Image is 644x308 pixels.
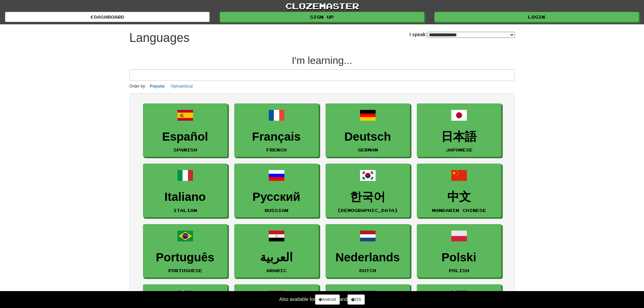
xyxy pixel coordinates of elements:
small: Mandarin Chinese [432,208,486,213]
a: 한국어[DEMOGRAPHIC_DATA] [326,164,410,217]
a: 日本語Japanese [417,103,501,157]
a: FrançaisFrench [234,103,319,157]
h3: Italiano [147,190,224,204]
a: PolskiPolish [417,224,501,278]
small: German [358,147,378,152]
a: 中文Mandarin Chinese [417,164,501,217]
a: Login [434,12,639,22]
h3: العربية [238,251,315,264]
small: Polish [449,268,469,273]
h3: Deutsch [329,130,406,143]
a: ItalianoItalian [143,164,228,217]
small: Japanese [446,147,473,152]
h3: Polski [421,251,498,264]
button: Alphabetical [169,82,195,90]
label: I speak: [409,31,515,38]
a: العربيةArabic [234,224,319,278]
h3: Русский [238,190,315,204]
a: РусскийRussian [234,164,319,217]
a: PortuguêsPortuguese [143,224,228,278]
a: Sign up [220,12,424,22]
a: EspañolSpanish [143,103,228,157]
small: Dutch [359,268,376,273]
select: I speak: [427,32,515,38]
h3: 日本語 [421,130,498,143]
h1: Languages [129,31,190,45]
a: Android [315,294,339,305]
small: Russian [265,208,288,213]
a: dashboard [5,12,210,22]
a: DeutschGerman [326,103,410,157]
small: Arabic [266,268,287,273]
h3: Nederlands [329,251,406,264]
a: NederlandsDutch [326,224,410,278]
small: French [266,147,287,152]
small: Spanish [173,147,197,152]
h3: Português [147,251,224,264]
small: Order by: [129,84,146,89]
h3: 한국어 [329,190,406,204]
h3: Français [238,130,315,143]
button: Popular [148,82,167,90]
h2: I'm learning... [129,55,515,66]
small: Portuguese [168,268,202,273]
h3: Español [147,130,224,143]
small: Italian [173,208,197,213]
h3: 中文 [421,190,498,204]
a: iOS [348,294,365,305]
small: [DEMOGRAPHIC_DATA] [337,208,398,213]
